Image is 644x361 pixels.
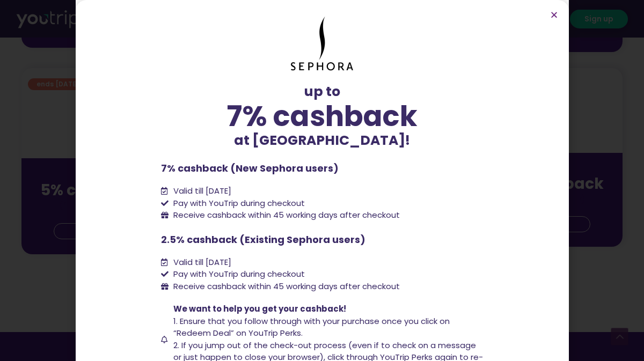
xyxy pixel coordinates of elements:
[171,268,305,281] span: Pay with YouTrip during checkout
[171,197,305,210] span: Pay with YouTrip during checkout
[173,209,400,220] span: Receive cashback within 45 working days after checkout
[161,161,483,175] p: 7% cashback (New Sephora users)
[161,232,483,247] p: 2.5% cashback (Existing Sephora users)
[173,185,231,196] span: Valid till [DATE]
[550,11,558,19] a: Close
[173,256,231,268] span: Valid till [DATE]
[161,102,483,130] div: 7% cashback
[173,281,400,292] span: Receive cashback within 45 working days after checkout
[173,303,346,314] span: We want to help you get your cashback!
[173,315,450,339] span: 1. Ensure that you follow through with your purchase once you click on “Redeem Deal” on YouTrip P...
[161,82,483,150] div: up to at [GEOGRAPHIC_DATA]!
